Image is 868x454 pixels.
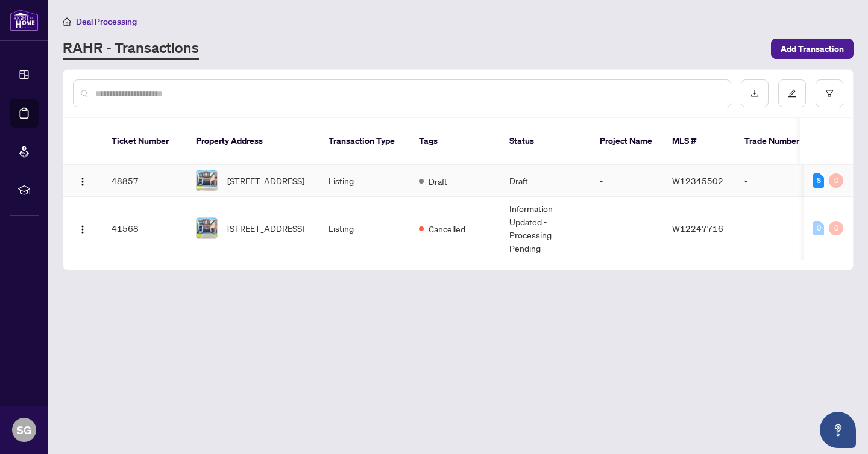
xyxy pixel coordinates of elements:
button: Logo [73,171,92,190]
button: Add Transaction [771,39,854,59]
button: Logo [73,219,92,238]
img: thumbnail-img [197,218,217,238]
img: thumbnail-img [197,170,217,191]
button: filter [816,79,843,107]
span: home [63,17,71,26]
span: [STREET_ADDRESS] [227,174,304,187]
span: Cancelled [429,222,465,235]
span: SG [17,421,31,438]
button: edit [778,79,806,107]
button: download [741,79,769,107]
th: Property Address [186,118,319,165]
span: filter [825,89,834,98]
div: 0 [829,221,843,235]
span: W12247716 [672,223,723,234]
td: Listing [319,197,409,260]
span: Add Transaction [781,39,844,58]
img: Logo [78,177,87,187]
td: - [590,165,662,197]
th: MLS # [662,118,735,165]
td: 48857 [102,165,186,197]
th: Ticket Number [102,118,186,165]
span: Deal Processing [76,16,137,27]
td: Information Updated - Processing Pending [500,197,590,260]
th: Project Name [590,118,662,165]
div: 8 [813,173,824,188]
th: Trade Number [735,118,819,165]
th: Status [500,118,590,165]
img: logo [10,9,39,31]
td: - [735,165,819,197]
span: Draft [429,175,447,188]
span: [STREET_ADDRESS] [227,222,304,235]
td: Listing [319,165,409,197]
td: Draft [500,165,590,197]
span: W12345502 [672,175,723,186]
td: 41568 [102,197,186,260]
img: Logo [78,225,87,234]
td: - [590,197,662,260]
div: 0 [813,221,824,235]
th: Transaction Type [319,118,409,165]
span: edit [788,89,796,98]
a: RAHR - Transactions [63,38,199,60]
div: 0 [829,173,843,188]
td: - [735,197,819,260]
button: Open asap [820,412,856,448]
th: Tags [409,118,500,165]
span: download [750,89,759,98]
